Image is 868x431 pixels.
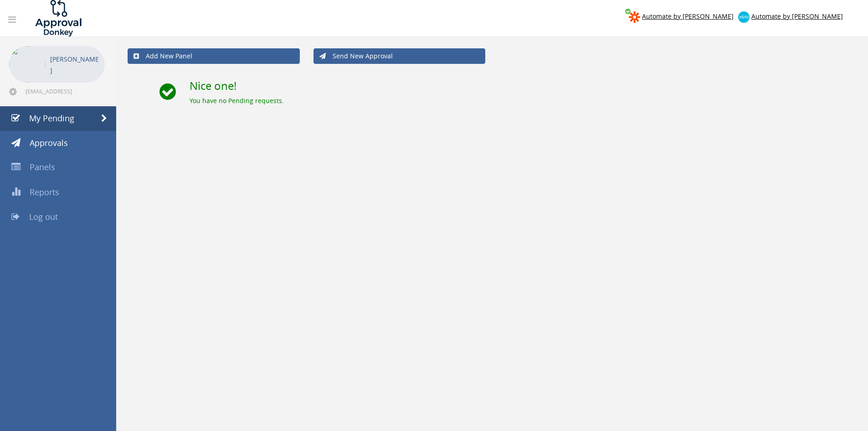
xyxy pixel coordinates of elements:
a: Send New Approval [313,48,486,64]
span: Automate by [PERSON_NAME] [642,12,734,21]
h2: Nice one! [190,80,857,92]
span: My Pending [29,113,74,124]
span: Panels [30,161,55,172]
p: [PERSON_NAME] [50,53,100,76]
span: Log out [29,211,58,222]
div: You have no Pending requests. [190,96,857,105]
span: Automate by [PERSON_NAME] [751,12,843,21]
span: [EMAIL_ADDRESS][DOMAIN_NAME] [26,88,103,95]
a: Add New Panel [128,48,300,64]
img: zapier-logomark.png [629,11,640,23]
span: Reports [30,187,59,197]
img: xero-logo.png [738,11,750,23]
span: Approvals [30,137,68,148]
